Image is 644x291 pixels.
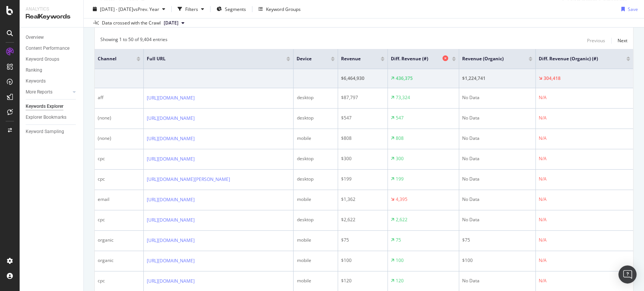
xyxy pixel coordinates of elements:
[26,77,46,85] div: Keywords
[297,55,320,62] span: Device
[341,115,384,121] div: $547
[26,34,44,41] div: Overview
[164,20,178,26] span: 2025 Aug. 5th
[26,12,77,21] div: RealKeywords
[396,277,404,284] div: 120
[391,55,441,62] span: Diff. Revenue (#)
[26,34,78,41] a: Overview
[396,135,404,142] div: 808
[26,77,78,85] a: Keywords
[98,94,140,101] div: aff
[462,115,532,121] div: No Data
[98,257,140,264] div: organic
[100,6,133,12] span: [DATE] - [DATE]
[147,115,195,122] a: [URL][DOMAIN_NAME]
[341,277,384,284] div: $120
[147,135,195,142] a: [URL][DOMAIN_NAME]
[462,176,532,182] div: No Data
[297,257,335,264] div: mobile
[396,196,407,203] div: 4,395
[341,237,384,244] div: $75
[26,128,64,136] div: Keyword Sampling
[396,176,404,182] div: 199
[462,155,532,162] div: No Data
[102,20,161,26] div: Data crossed with the Crawl
[462,196,532,203] div: No Data
[396,75,413,82] div: 436,375
[98,135,140,142] div: (none)
[147,176,230,183] a: [URL][DOMAIN_NAME][PERSON_NAME]
[147,155,195,163] a: [URL][DOMAIN_NAME]
[587,36,605,45] button: Previous
[628,6,638,12] div: Save
[462,55,517,62] span: Revenue (Organic)
[161,18,188,28] button: [DATE]
[341,55,369,62] span: Revenue
[539,196,547,203] div: N/A
[297,94,335,101] div: desktop
[539,216,547,223] div: N/A
[297,135,335,142] div: mobile
[147,55,275,62] span: Full URL
[26,88,52,96] div: More Reports
[225,6,246,12] span: Segments
[26,44,78,52] a: Content Performance
[26,113,78,121] a: Explorer Bookmarks
[98,176,140,182] div: cpc
[396,155,404,162] div: 300
[618,3,638,15] button: Save
[539,135,547,142] div: N/A
[26,103,78,110] a: Keywords Explorer
[147,94,195,102] a: [URL][DOMAIN_NAME]
[544,75,561,82] div: 304,418
[147,277,195,285] a: [URL][DOMAIN_NAME]
[214,3,249,15] button: Segments
[98,277,140,284] div: cpc
[462,94,532,101] div: No Data
[539,176,547,182] div: N/A
[26,88,71,96] a: More Reports
[98,196,140,203] div: email
[462,277,532,284] div: No Data
[26,103,63,110] div: Keywords Explorer
[539,55,615,62] span: Diff. Revenue (Organic) (#)
[147,257,195,265] a: [URL][DOMAIN_NAME]
[341,135,384,142] div: $808
[98,216,140,223] div: cpc
[341,94,384,101] div: $87,797
[297,196,335,203] div: mobile
[266,6,301,12] div: Keyword Groups
[297,115,335,121] div: desktop
[147,216,195,224] a: [URL][DOMAIN_NAME]
[539,237,547,244] div: N/A
[539,155,547,162] div: N/A
[462,135,532,142] div: No Data
[587,37,605,44] div: Previous
[396,94,410,101] div: 73,324
[26,128,78,136] a: Keyword Sampling
[297,216,335,223] div: desktop
[462,257,532,264] div: $100
[26,66,78,74] a: Ranking
[396,115,404,121] div: 547
[618,265,636,283] div: Open Intercom Messenger
[396,257,404,264] div: 100
[539,257,547,264] div: N/A
[462,216,532,223] div: No Data
[341,216,384,223] div: $2,622
[255,3,304,15] button: Keyword Groups
[26,55,59,63] div: Keyword Groups
[26,66,42,74] div: Ranking
[26,113,66,121] div: Explorer Bookmarks
[147,237,195,244] a: [URL][DOMAIN_NAME]
[396,216,407,223] div: 2,622
[26,6,77,12] div: Analytics
[100,36,168,45] div: Showing 1 to 50 of 9,404 entries
[341,176,384,182] div: $199
[341,155,384,162] div: $300
[462,237,532,244] div: $75
[618,36,627,45] button: Next
[98,155,140,162] div: cpc
[462,75,532,82] div: $1,224,741
[341,196,384,203] div: $1,362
